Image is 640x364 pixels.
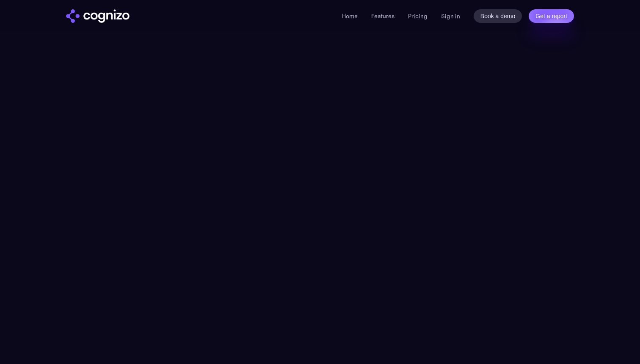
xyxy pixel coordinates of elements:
a: Home [342,12,358,20]
a: Features [371,12,394,20]
a: Sign in [441,11,460,21]
a: Pricing [408,12,428,20]
a: Book a demo [474,9,522,23]
a: Get a report [529,9,574,23]
img: cognizo logo [66,9,130,23]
